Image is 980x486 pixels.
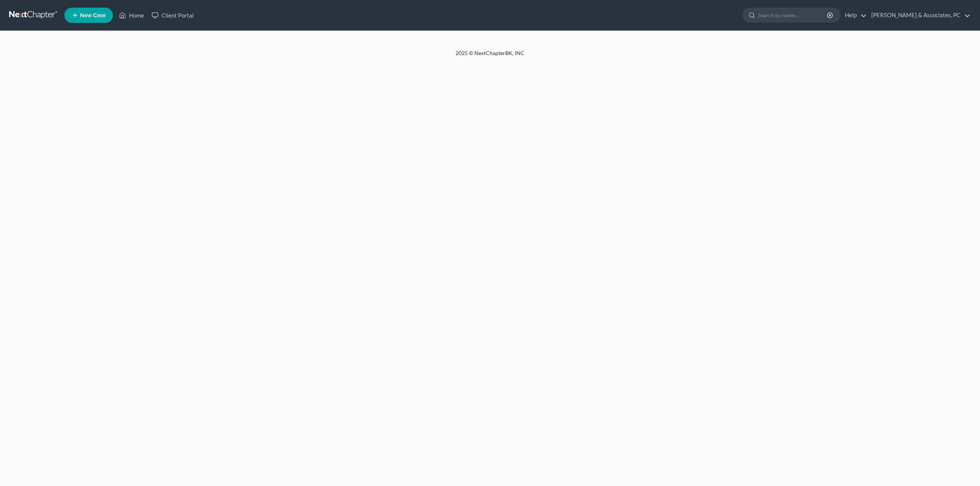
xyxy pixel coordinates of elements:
input: Search by name... [758,8,828,22]
a: [PERSON_NAME] & Associates, PC [867,8,970,22]
a: Home [115,8,148,22]
a: Client Portal [148,8,198,22]
span: New Case [80,13,106,18]
a: Help [841,8,867,22]
div: 2025 © NextChapterBK, INC [272,49,708,63]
